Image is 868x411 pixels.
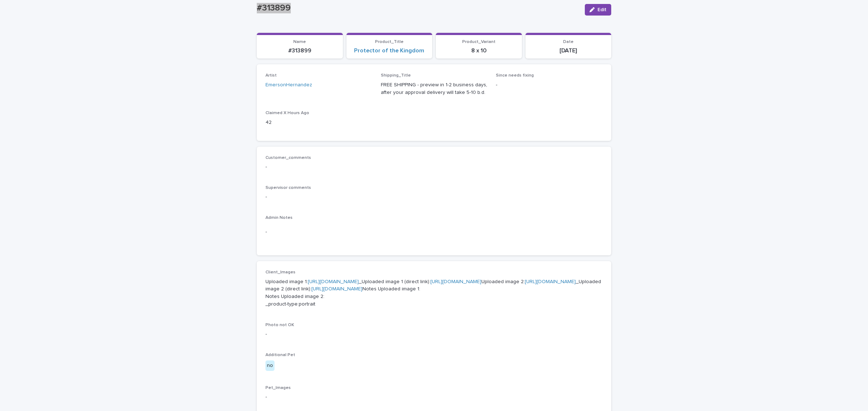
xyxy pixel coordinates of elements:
button: Edit [585,4,611,16]
span: Shipping_Title [381,73,411,78]
p: - [265,193,603,201]
p: Uploaded image 1: _Uploaded image 1 (direct link): Uploaded image 2: _Uploaded image 2 (direct li... [265,278,603,308]
a: [URL][DOMAIN_NAME] [525,279,576,284]
p: - [265,228,603,236]
a: EmersonHernandez [265,81,312,89]
a: Protector of the Kingdom [354,47,424,54]
p: FREE SHIPPING - preview in 1-2 business days, after your approval delivery will take 5-10 b.d. [381,81,488,96]
span: Edit [597,7,607,12]
p: 42 [265,119,372,126]
span: Admin Notes [265,216,293,220]
a: [URL][DOMAIN_NAME] [311,286,362,291]
span: Since needs fixing [496,73,534,78]
p: - [265,393,603,401]
p: - [265,330,603,338]
a: [URL][DOMAIN_NAME] [308,279,359,284]
p: 8 x 10 [440,47,518,54]
p: #313899 [257,3,579,13]
span: Photo not OK [265,323,294,327]
span: Artist [265,73,277,78]
p: - [496,81,603,89]
span: Product_Variant [462,40,495,44]
span: Customer_comments [265,156,311,160]
span: Product_Title [375,40,404,44]
p: #313899 [261,47,339,54]
span: Supervisor comments [265,186,311,190]
span: Claimed X Hours Ago [265,111,309,115]
p: [DATE] [530,47,607,54]
div: no [265,360,275,371]
span: Date [563,40,574,44]
span: Additional Pet [265,353,295,357]
p: - [265,163,603,171]
span: Name [293,40,306,44]
a: [URL][DOMAIN_NAME] [430,279,481,284]
span: Pet_Images [265,386,291,390]
span: Client_Images [265,270,295,274]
